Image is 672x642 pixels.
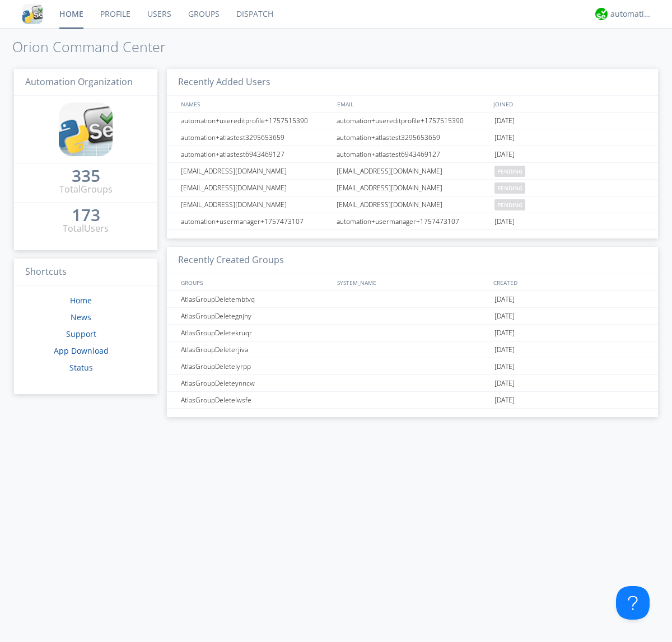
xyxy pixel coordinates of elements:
[334,163,492,179] div: [EMAIL_ADDRESS][DOMAIN_NAME]
[167,247,658,274] h3: Recently Created Groups
[494,358,515,375] span: [DATE]
[610,8,652,20] div: automation+atlas
[334,196,492,213] div: [EMAIL_ADDRESS][DOMAIN_NAME]
[167,163,658,180] a: [EMAIL_ADDRESS][DOMAIN_NAME][EMAIL_ADDRESS][DOMAIN_NAME]pending
[69,362,93,373] a: Status
[167,180,658,196] a: [EMAIL_ADDRESS][DOMAIN_NAME][EMAIL_ADDRESS][DOMAIN_NAME]pending
[616,586,650,620] iframe: Toggle Customer Support
[595,8,608,20] img: d2d01cd9b4174d08988066c6d424eccd
[178,291,333,307] div: AtlasGroupDeletembtvq
[178,213,333,229] div: automation+usermanager+1757473107
[70,295,92,306] a: Home
[494,375,515,392] span: [DATE]
[494,113,515,129] span: [DATE]
[72,170,100,183] a: 335
[178,308,333,324] div: AtlasGroupDeletegnjhy
[72,209,100,221] div: 173
[59,102,113,156] img: cddb5a64eb264b2086981ab96f4c1ba7
[72,170,100,181] div: 335
[494,213,515,230] span: [DATE]
[167,213,658,230] a: automation+usermanager+1757473107automation+usermanager+1757473107[DATE]
[167,291,658,308] a: AtlasGroupDeletembtvq[DATE]
[72,209,100,222] a: 173
[167,146,658,163] a: automation+atlastest6943469127automation+atlastest6943469127[DATE]
[54,345,109,356] a: App Download
[178,196,333,213] div: [EMAIL_ADDRESS][DOMAIN_NAME]
[178,375,333,391] div: AtlasGroupDeleteynncw
[178,180,333,196] div: [EMAIL_ADDRESS][DOMAIN_NAME]
[25,76,133,88] span: Automation Organization
[491,96,647,112] div: JOINED
[66,329,96,339] a: Support
[334,129,492,146] div: automation+atlastest3295653659
[167,129,658,146] a: automation+atlastest3295653659automation+atlastest3295653659[DATE]
[494,341,515,358] span: [DATE]
[167,341,658,358] a: AtlasGroupDeleterjiva[DATE]
[22,4,43,24] img: cddb5a64eb264b2086981ab96f4c1ba7
[334,113,492,129] div: automation+usereditprofile+1757515390
[334,274,491,290] div: SYSTEM_NAME
[178,358,333,374] div: AtlasGroupDeletelyrpp
[167,375,658,392] a: AtlasGroupDeleteynncw[DATE]
[178,146,333,162] div: automation+atlastest6943469127
[167,113,658,129] a: automation+usereditprofile+1757515390automation+usereditprofile+1757515390[DATE]
[178,325,333,341] div: AtlasGroupDeletekruqr
[167,358,658,375] a: AtlasGroupDeletelyrpp[DATE]
[178,129,333,146] div: automation+atlastest3295653659
[334,146,492,162] div: automation+atlastest6943469127
[14,259,157,286] h3: Shortcuts
[167,325,658,341] a: AtlasGroupDeletekruqr[DATE]
[178,96,332,112] div: NAMES
[494,325,515,341] span: [DATE]
[178,274,332,290] div: GROUPS
[334,213,492,229] div: automation+usermanager+1757473107
[167,196,658,213] a: [EMAIL_ADDRESS][DOMAIN_NAME][EMAIL_ADDRESS][DOMAIN_NAME]pending
[59,183,113,196] div: Total Groups
[178,392,333,408] div: AtlasGroupDeletelwsfe
[494,392,515,409] span: [DATE]
[494,308,515,325] span: [DATE]
[334,96,491,112] div: EMAIL
[494,146,515,163] span: [DATE]
[494,182,525,194] span: pending
[178,113,333,129] div: automation+usereditprofile+1757515390
[494,166,525,177] span: pending
[167,308,658,325] a: AtlasGroupDeletegnjhy[DATE]
[71,312,91,322] a: News
[63,222,109,235] div: Total Users
[178,341,333,358] div: AtlasGroupDeleterjiva
[167,69,658,96] h3: Recently Added Users
[494,129,515,146] span: [DATE]
[491,274,647,290] div: CREATED
[178,163,333,179] div: [EMAIL_ADDRESS][DOMAIN_NAME]
[334,180,492,196] div: [EMAIL_ADDRESS][DOMAIN_NAME]
[167,392,658,409] a: AtlasGroupDeletelwsfe[DATE]
[494,291,515,308] span: [DATE]
[494,199,525,210] span: pending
